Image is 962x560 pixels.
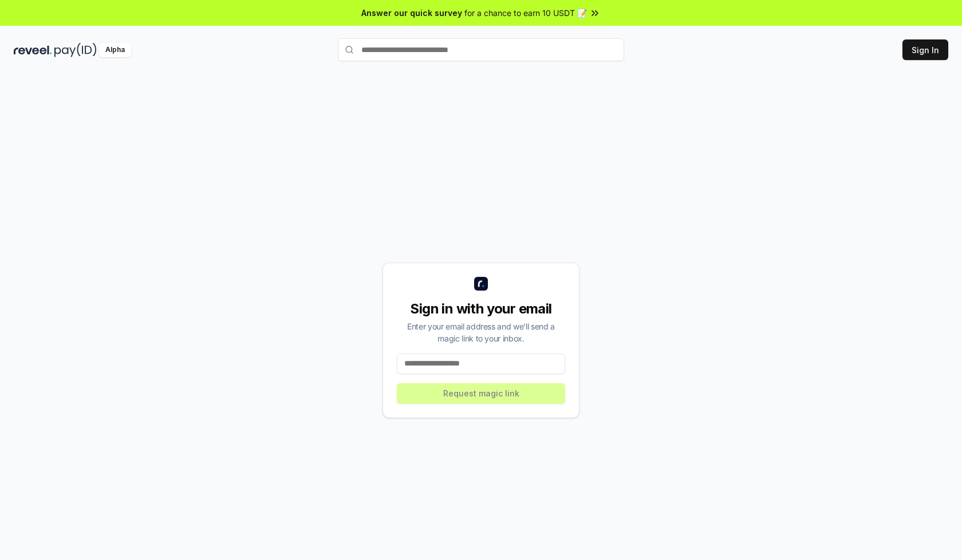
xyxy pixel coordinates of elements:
[474,277,488,291] img: logo_small
[902,39,948,60] button: Sign In
[54,43,97,57] img: pay_id
[99,43,131,57] div: Alpha
[397,320,565,344] div: Enter your email address and we’ll send a magic link to your inbox.
[397,300,565,318] div: Sign in with your email
[361,7,462,19] span: Answer our quick survey
[14,43,52,57] img: reveel_dark
[464,7,587,19] span: for a chance to earn 10 USDT 📝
